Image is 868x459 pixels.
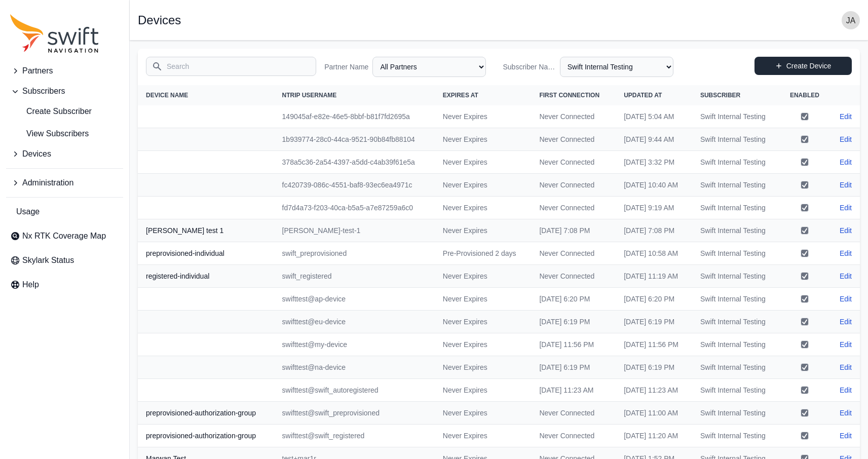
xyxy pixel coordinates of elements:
[616,197,692,219] td: [DATE] 9:19 AM
[616,265,692,288] td: [DATE] 11:19 AM
[274,151,435,174] td: 378a5c36-2a54-4397-a5dd-c4ab39f61e5a
[531,265,616,288] td: Never Connected
[531,311,616,333] td: [DATE] 6:19 PM
[435,402,532,425] td: Never Expires
[692,219,780,242] td: Swift Internal Testing
[22,279,39,291] span: Help
[692,333,780,356] td: Swift Internal Testing
[274,85,435,105] th: NTRIP Username
[324,62,368,72] label: Partner Name
[840,134,852,144] a: Edit
[624,92,662,99] span: Updated At
[531,425,616,447] td: Never Connected
[616,219,692,242] td: [DATE] 7:08 PM
[138,219,274,242] th: [PERSON_NAME] test 1
[435,174,532,197] td: Never Expires
[138,425,274,447] th: preprovisioned-authorization-group
[692,402,780,425] td: Swift Internal Testing
[435,242,532,265] td: Pre-Provisioned 2 days
[22,148,51,160] span: Devices
[840,111,852,122] a: Edit
[274,128,435,151] td: 1b939774-28c0-44ca-9521-90b84fb88104
[274,242,435,265] td: swift_preprovisioned
[840,225,852,236] a: Edit
[435,288,532,311] td: Never Expires
[692,265,780,288] td: Swift Internal Testing
[842,11,860,29] img: user photo
[138,85,274,105] th: Device Name
[6,202,123,222] a: Usage
[138,14,181,26] h1: Devices
[531,288,616,311] td: [DATE] 6:20 PM
[435,151,532,174] td: Never Expires
[840,339,852,350] a: Edit
[616,288,692,311] td: [DATE] 6:20 PM
[840,294,852,304] a: Edit
[274,425,435,447] td: swifttest@swift_registered
[435,219,532,242] td: Never Expires
[754,57,852,75] a: Create Device
[692,197,780,219] td: Swift Internal Testing
[692,105,780,128] td: Swift Internal Testing
[6,101,123,122] a: Create Subscriber
[6,144,123,164] button: Devices
[531,379,616,402] td: [DATE] 11:23 AM
[539,92,599,99] span: First Connection
[274,219,435,242] td: [PERSON_NAME]-test-1
[435,265,532,288] td: Never Expires
[372,57,486,77] select: Partner Name
[274,333,435,356] td: swifttest@my-device
[274,311,435,333] td: swifttest@eu-device
[840,431,852,441] a: Edit
[616,174,692,197] td: [DATE] 10:40 AM
[274,174,435,197] td: fc420739-086c-4551-baf8-93ec6ea4971c
[274,402,435,425] td: swifttest@swift_preprovisioned
[22,65,53,77] span: Partners
[531,219,616,242] td: [DATE] 7:08 PM
[692,242,780,265] td: Swift Internal Testing
[531,333,616,356] td: [DATE] 11:56 PM
[616,356,692,379] td: [DATE] 6:19 PM
[146,57,316,76] input: Search
[435,197,532,219] td: Never Expires
[22,254,74,266] span: Skylark Status
[692,311,780,333] td: Swift Internal Testing
[6,226,123,246] a: Nx RTK Coverage Map
[274,379,435,402] td: swifttest@swift_autoregistered
[692,425,780,447] td: Swift Internal Testing
[840,385,852,395] a: Edit
[138,242,274,265] th: preprovisioned-individual
[435,128,532,151] td: Never Expires
[22,230,106,242] span: Nx RTK Coverage Map
[840,317,852,327] a: Edit
[435,356,532,379] td: Never Expires
[435,333,532,356] td: Never Expires
[692,151,780,174] td: Swift Internal Testing
[692,174,780,197] td: Swift Internal Testing
[616,425,692,447] td: [DATE] 11:20 AM
[840,157,852,167] a: Edit
[840,248,852,258] a: Edit
[616,311,692,333] td: [DATE] 6:19 PM
[531,197,616,219] td: Never Connected
[692,379,780,402] td: Swift Internal Testing
[443,92,478,99] span: Expires At
[692,288,780,311] td: Swift Internal Testing
[138,402,274,425] th: preprovisioned-authorization-group
[435,105,532,128] td: Never Expires
[435,379,532,402] td: Never Expires
[560,57,673,77] select: Subscriber
[616,128,692,151] td: [DATE] 9:44 AM
[616,333,692,356] td: [DATE] 11:56 PM
[274,356,435,379] td: swifttest@na-device
[274,105,435,128] td: 149045af-e82e-46e5-8bbf-b81f7fd2695a
[840,362,852,372] a: Edit
[6,173,123,193] button: Administration
[6,81,123,101] button: Subscribers
[22,177,73,189] span: Administration
[692,356,780,379] td: Swift Internal Testing
[840,180,852,190] a: Edit
[531,174,616,197] td: Never Connected
[840,203,852,213] a: Edit
[22,85,65,97] span: Subscribers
